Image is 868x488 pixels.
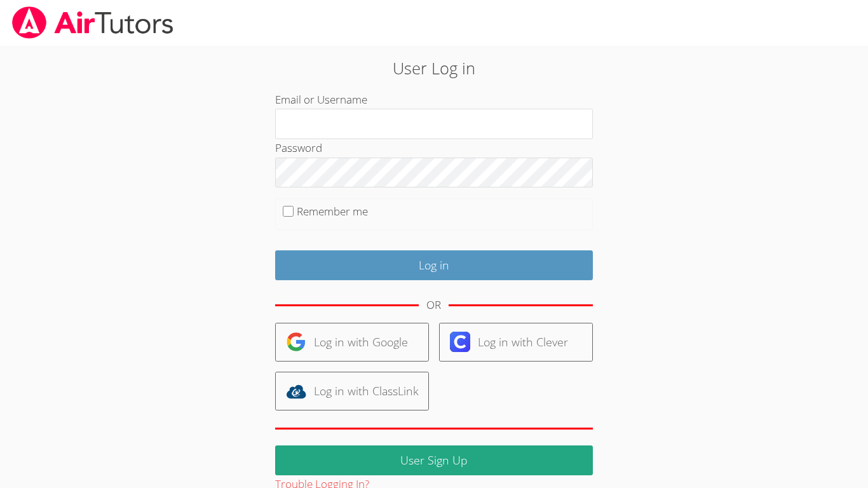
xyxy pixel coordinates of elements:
label: Remember me [297,204,368,219]
img: google-logo-50288ca7cdecda66e5e0955fdab243c47b7ad437acaf1139b6f446037453330a.svg [286,332,306,352]
input: Log in [275,250,593,280]
a: Log in with Google [275,323,429,362]
label: Password [275,140,322,155]
div: OR [426,296,441,315]
img: clever-logo-6eab21bc6e7a338710f1a6ff85c0baf02591cd810cc4098c63d3a4b26e2feb20.svg [450,332,470,352]
h2: User Log in [200,56,668,80]
a: Log in with ClassLink [275,372,429,410]
img: airtutors_banner-c4298cdbf04f3fff15de1276eac7730deb9818008684d7c2e4769d2f7ddbe033.png [11,6,175,39]
a: User Sign Up [275,445,593,475]
img: classlink-logo-d6bb404cc1216ec64c9a2012d9dc4662098be43eaf13dc465df04b49fa7ab582.svg [286,381,306,402]
a: Log in with Clever [439,323,593,362]
label: Email or Username [275,92,367,107]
